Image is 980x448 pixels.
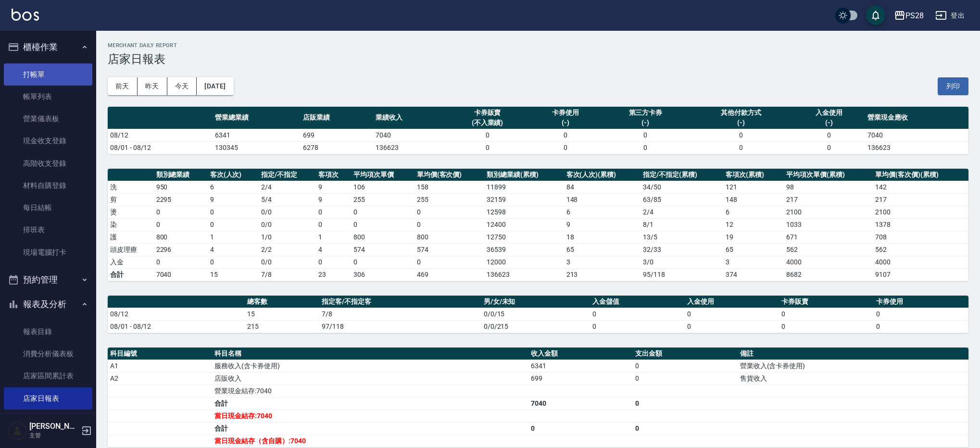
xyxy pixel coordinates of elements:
div: (-) [604,118,687,128]
td: 12750 [484,231,564,243]
td: 6278 [301,141,373,154]
td: 7040 [154,268,208,281]
td: 護 [108,231,154,243]
td: 0 [415,206,485,218]
td: 306 [351,268,415,281]
img: Person [8,421,27,440]
button: 列印 [938,77,968,95]
button: [DATE] [197,77,233,95]
td: 217 [784,193,873,206]
td: 9 [316,181,351,193]
div: PS28 [905,10,924,22]
td: 0 [590,320,685,333]
td: 1378 [873,218,968,231]
h5: [PERSON_NAME] [29,422,78,431]
td: 800 [351,231,415,243]
th: 類別總業績(累積) [484,169,564,181]
td: 0 [685,320,779,333]
td: 08/01 - 08/12 [108,320,245,333]
td: 255 [415,193,485,206]
td: 3 / 0 [641,256,723,268]
td: 0 [351,206,415,218]
th: 指定/不指定 [259,169,316,181]
td: 6 [208,181,259,193]
a: 排班表 [4,219,92,241]
div: 其他付款方式 [692,108,791,118]
td: 15 [208,268,259,281]
td: 2296 [154,243,208,256]
td: 0/0/15 [481,308,590,320]
td: 217 [873,193,968,206]
h3: 店家日報表 [108,52,968,66]
table: a dense table [108,296,968,333]
td: 15 [245,308,319,320]
td: 0 [690,141,793,154]
td: 32 / 33 [641,243,723,256]
td: 0 [316,256,351,268]
a: 高階收支登錄 [4,152,92,174]
th: 入金使用 [685,296,779,308]
td: 374 [723,268,784,281]
th: 客次(人次)(累積) [564,169,641,181]
td: 800 [154,231,208,243]
td: 2 / 4 [259,181,316,193]
td: 7040 [373,129,446,141]
td: 0 [316,218,351,231]
td: 洗 [108,181,154,193]
td: 0 [792,129,865,141]
td: 0 [208,218,259,231]
td: 98 [784,181,873,193]
a: 現金收支登錄 [4,130,92,152]
td: 19 [723,231,784,243]
td: 0 [602,129,690,141]
th: 支出金額 [633,348,737,360]
th: 備註 [738,348,968,360]
td: 136623 [865,141,968,154]
td: 215 [245,320,319,333]
td: 213 [564,268,641,281]
td: 服務收入(含卡券使用) [212,360,528,372]
th: 平均項次單價 [351,169,415,181]
button: 櫃檯作業 [4,35,92,60]
td: 4 [316,243,351,256]
button: 前天 [108,77,138,95]
th: 客項次(累積) [723,169,784,181]
td: 158 [415,181,485,193]
td: 4 [208,243,259,256]
th: 單均價(客次價) [415,169,485,181]
td: 0 / 0 [259,218,316,231]
td: 6341 [528,360,633,372]
td: 0 [633,397,737,410]
td: 0 [316,206,351,218]
td: 0 [351,256,415,268]
td: 6341 [213,129,301,141]
td: 708 [873,231,968,243]
td: A1 [108,360,212,372]
button: PS28 [890,6,928,25]
a: 材料自購登錄 [4,174,92,197]
td: 08/12 [108,308,245,320]
table: a dense table [108,169,968,281]
td: 3 [564,256,641,268]
a: 營業儀表板 [4,108,92,130]
td: 0 [446,129,529,141]
td: 0 / 0 [259,206,316,218]
td: 9 [208,193,259,206]
button: 昨天 [138,77,167,95]
a: 店家日報表 [4,387,92,410]
td: 699 [528,372,633,385]
td: 0 [874,320,968,333]
td: 燙 [108,206,154,218]
td: 9 [316,193,351,206]
td: 2100 [784,206,873,218]
td: 1 [316,231,351,243]
td: 562 [873,243,968,256]
a: 帳單列表 [4,86,92,108]
div: 卡券販賣 [448,108,527,118]
th: 客項次 [316,169,351,181]
td: 23 [316,268,351,281]
table: a dense table [108,107,968,154]
td: 0 [154,256,208,268]
a: 每日結帳 [4,197,92,219]
td: 4000 [784,256,873,268]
